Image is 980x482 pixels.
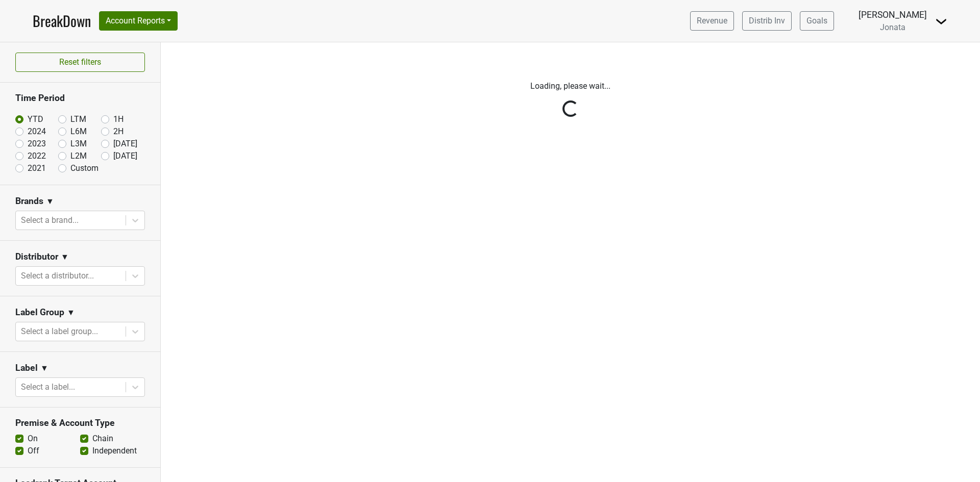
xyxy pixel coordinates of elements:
a: Distrib Inv [742,11,792,31]
img: Dropdown Menu [935,15,947,28]
span: Jonata [880,22,905,32]
a: BreakDown [33,10,91,32]
button: Account Reports [99,11,178,31]
div: [PERSON_NAME] [859,8,927,21]
a: Revenue [690,11,734,31]
p: Loading, please wait... [287,80,854,92]
a: Goals [800,11,834,31]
